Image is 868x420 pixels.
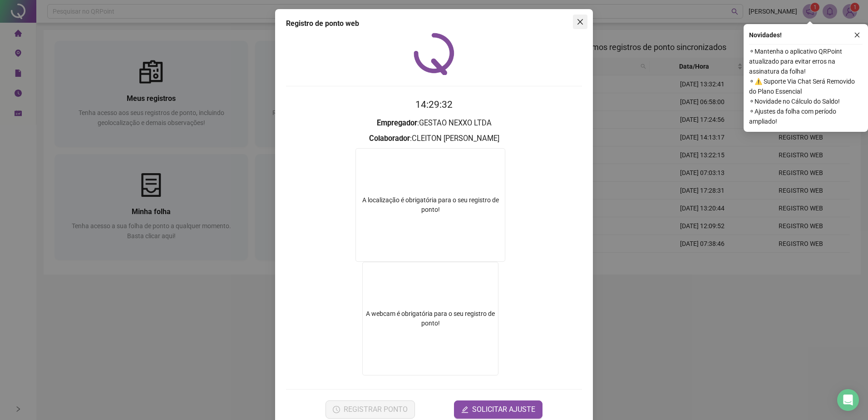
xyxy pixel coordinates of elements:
[286,18,582,29] div: Registro de ponto web
[577,18,584,25] span: close
[454,400,542,419] button: editSOLICITAR AJUSTE
[749,46,863,76] span: ⚬ Mantenha o aplicativo QRPoint atualizado para evitar erros na assinatura da folha!
[286,117,582,129] h3: : GESTAO NEXXO LTDA
[415,99,453,110] time: 14:29:32
[749,76,863,96] span: ⚬ ⚠️ Suporte Via Chat Será Removido do Plano Essencial
[461,406,469,413] span: edit
[854,32,860,38] span: close
[472,404,535,415] span: SOLICITAR AJUSTE
[369,134,410,143] strong: Colaborador
[377,119,417,127] strong: Empregador
[414,33,454,75] img: QRPoint
[286,133,582,145] h3: : CLEITON [PERSON_NAME]
[749,106,863,126] span: ⚬ Ajustes da folha com período ampliado!
[573,15,587,29] button: Close
[749,96,863,106] span: ⚬ Novidade no Cálculo do Saldo!
[356,195,505,215] div: A localização é obrigatória para o seu registro de ponto!
[749,30,782,40] span: Novidades !
[362,262,498,375] div: A webcam é obrigatória para o seu registro de ponto!
[837,389,859,411] div: Open Intercom Messenger
[325,400,415,419] button: REGISTRAR PONTO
